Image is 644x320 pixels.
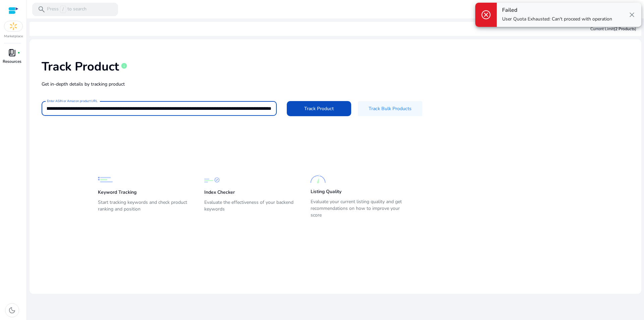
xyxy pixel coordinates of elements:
span: Track Product [304,105,334,112]
img: Index Checker [204,172,219,187]
span: / [60,6,66,13]
p: Resources [3,58,21,64]
p: Marketplace [4,34,23,39]
img: Keyword Tracking [98,172,113,187]
img: walmart.svg [4,21,22,31]
span: search [38,5,46,13]
p: Press to search [47,6,87,13]
p: Get in-depth details by tracking product [42,81,629,88]
button: Track Bulk Products [358,101,422,116]
img: Listing Quality [311,172,326,187]
span: fiber_manual_record [17,51,20,54]
p: User Quota Exhausted: Can't proceed with operation [502,16,612,22]
span: book_4 [8,49,16,57]
p: Listing Quality [311,188,341,195]
p: Start tracking keywords and check product ranking and position [98,199,191,218]
p: Evaluate the effectiveness of your backend keywords [204,199,297,218]
h4: Failed [502,7,612,13]
p: Index Checker [204,189,235,196]
span: close [628,11,636,19]
p: Evaluate your current listing quality and get recommendations on how to improve your score [311,198,404,219]
mat-label: Enter ASIN or Amazon product URL [47,99,98,103]
span: cancel [481,9,491,20]
span: Track Bulk Products [369,105,412,112]
p: Keyword Tracking [98,189,137,196]
span: dark_mode [8,306,16,314]
span: info [121,62,127,69]
h1: Track Product [42,59,119,74]
button: Track Product [287,101,351,116]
